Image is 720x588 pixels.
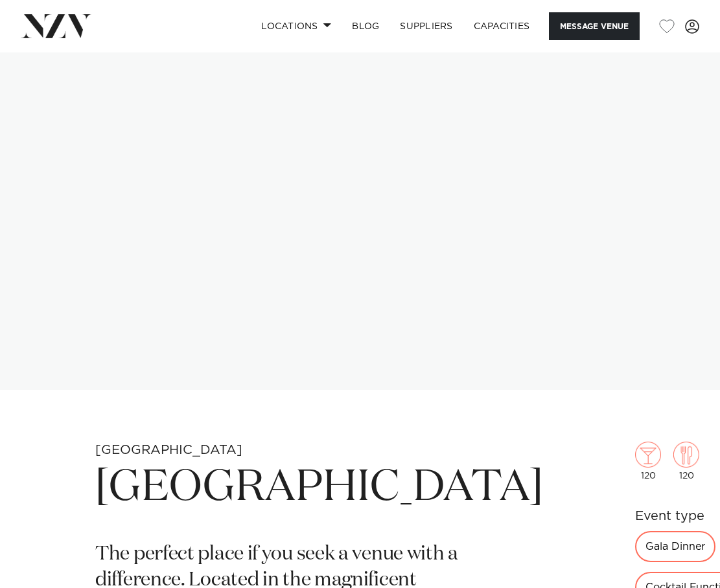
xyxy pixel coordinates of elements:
[549,12,640,40] button: Message Venue
[389,12,463,40] a: SUPPLIERS
[463,12,540,40] a: Capacities
[635,442,661,468] img: cocktail.png
[21,14,91,38] img: nzv-logo.png
[95,444,242,457] small: [GEOGRAPHIC_DATA]
[673,442,699,468] img: dining.png
[251,12,342,40] a: Locations
[635,531,715,562] div: Gala Dinner
[673,442,699,481] div: 120
[95,460,543,516] h1: [GEOGRAPHIC_DATA]
[342,12,389,40] a: BLOG
[635,442,661,481] div: 120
